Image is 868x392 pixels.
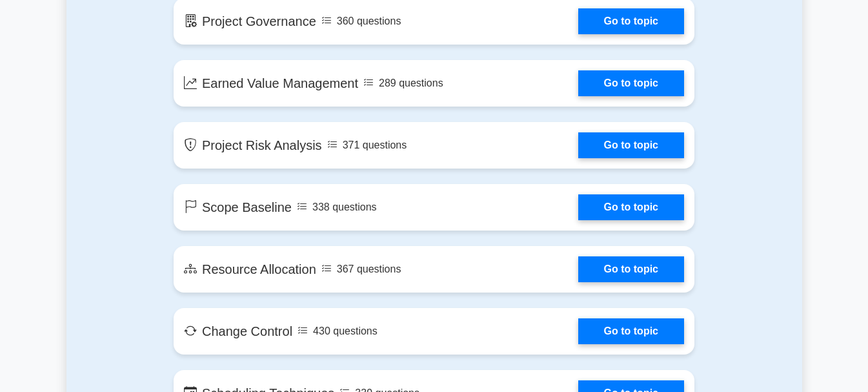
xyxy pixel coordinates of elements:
[578,256,684,282] a: Go to topic
[578,194,684,220] a: Go to topic
[578,8,684,34] a: Go to topic
[578,318,684,344] a: Go to topic
[578,132,684,158] a: Go to topic
[578,70,684,96] a: Go to topic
